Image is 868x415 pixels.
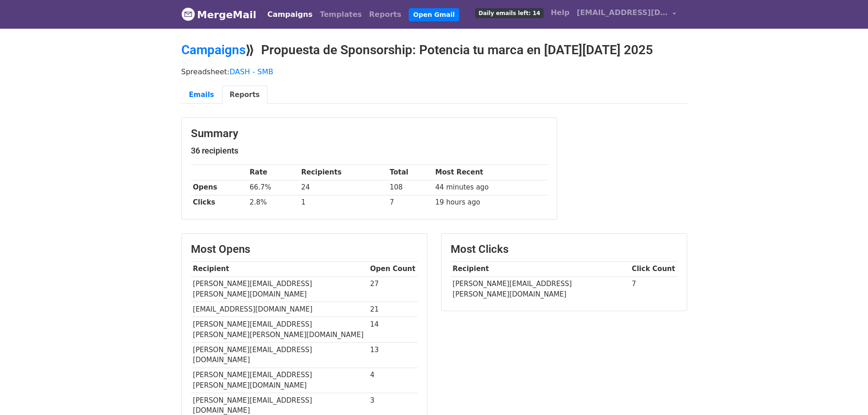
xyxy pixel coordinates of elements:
[451,243,678,256] h3: Most Clicks
[181,86,222,104] a: Emails
[191,277,368,302] td: [PERSON_NAME][EMAIL_ADDRESS][PERSON_NAME][DOMAIN_NAME]
[191,261,368,277] th: Recipient
[191,180,247,195] th: Opens
[451,261,630,277] th: Recipient
[316,5,365,24] a: Templates
[387,165,433,180] th: Total
[191,317,368,343] td: [PERSON_NAME][EMAIL_ADDRESS][PERSON_NAME][PERSON_NAME][DOMAIN_NAME]
[191,146,548,156] h5: 36 recipients
[230,67,273,76] a: DASH - SMB
[630,277,678,302] td: 7
[577,7,668,18] span: [EMAIL_ADDRESS][DOMAIN_NAME]
[387,180,433,195] td: 108
[181,42,246,57] a: Campaigns
[299,165,387,180] th: Recipients
[299,180,387,195] td: 24
[247,195,299,210] td: 2.8%
[368,317,418,343] td: 14
[191,195,247,210] th: Clicks
[181,7,195,21] img: MergeMail logo
[433,165,548,180] th: Most Recent
[181,42,687,58] h2: ⟫ Propuesta de Sponsorship: Potencia tu marca en [DATE][DATE] 2025
[368,261,418,277] th: Open Count
[368,342,418,368] td: 13
[181,5,257,24] a: MergeMail
[547,4,573,22] a: Help
[368,302,418,317] td: 21
[451,277,630,302] td: [PERSON_NAME][EMAIL_ADDRESS][PERSON_NAME][DOMAIN_NAME]
[191,243,418,256] h3: Most Opens
[387,195,433,210] td: 7
[181,67,687,77] p: Spreadsheet:
[368,368,418,393] td: 4
[191,368,368,393] td: [PERSON_NAME][EMAIL_ADDRESS][PERSON_NAME][DOMAIN_NAME]
[264,5,316,24] a: Campaigns
[191,127,548,140] h3: Summary
[191,342,368,368] td: [PERSON_NAME][EMAIL_ADDRESS][DOMAIN_NAME]
[191,302,368,317] td: [EMAIL_ADDRESS][DOMAIN_NAME]
[247,180,299,195] td: 66.7%
[222,86,267,104] a: Reports
[368,277,418,302] td: 27
[472,4,547,22] a: Daily emails left: 14
[409,8,459,21] a: Open Gmail
[475,8,543,18] span: Daily emails left: 14
[433,180,548,195] td: 44 minutes ago
[365,5,405,24] a: Reports
[247,165,299,180] th: Rate
[433,195,548,210] td: 19 hours ago
[299,195,387,210] td: 1
[573,4,680,25] a: [EMAIL_ADDRESS][DOMAIN_NAME]
[630,261,678,277] th: Click Count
